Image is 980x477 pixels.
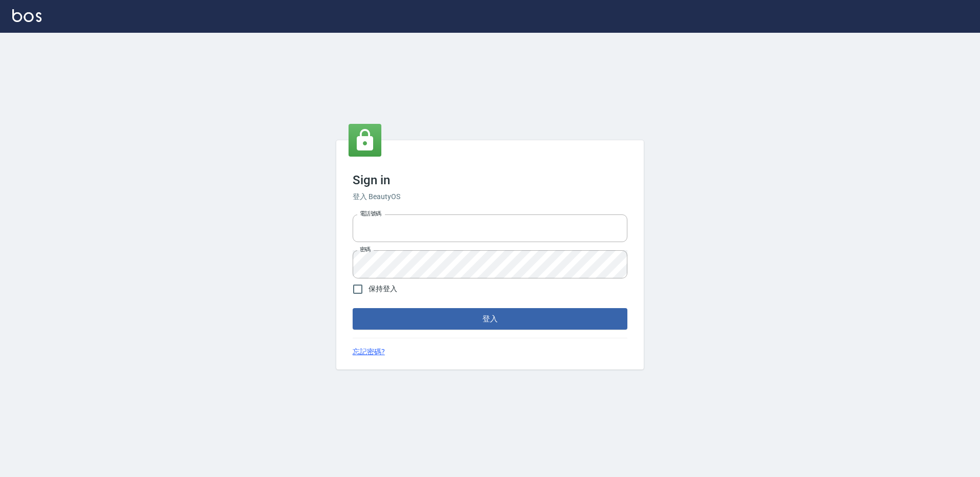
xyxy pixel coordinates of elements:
span: 保持登入 [369,284,397,294]
a: 忘記密碼? [353,346,385,357]
img: Logo [12,9,42,22]
button: 登入 [353,308,627,330]
label: 電話號碼 [360,210,381,218]
label: 密碼 [360,246,371,253]
h3: Sign in [353,173,627,187]
h6: 登入 BeautyOS [353,191,627,202]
